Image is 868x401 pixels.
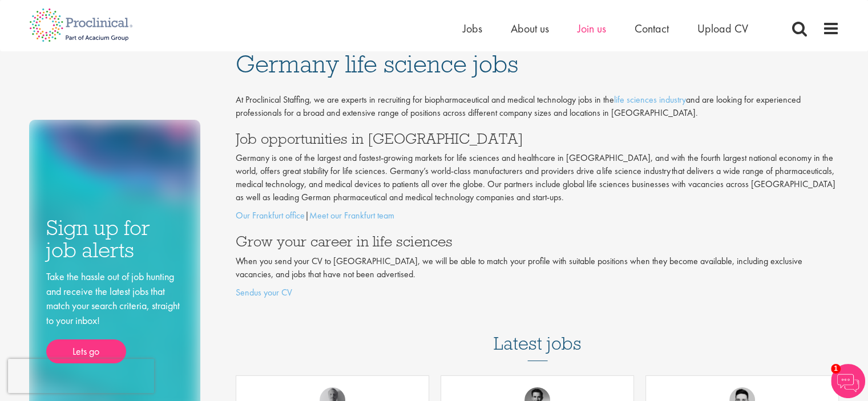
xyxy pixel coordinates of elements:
a: Lets go [46,339,126,363]
p: At Proclinical Staffing, we are experts in recruiting for biopharmaceutical and medical technolog... [236,94,839,120]
h3: Sign up for job alerts [46,217,183,261]
a: Join us [578,21,606,36]
span: 1 [831,364,841,374]
a: Our Frankfurt office [236,209,305,221]
h3: Grow your career in life sciences [236,234,839,249]
a: Jobs [463,21,482,36]
img: Chatbot [831,364,865,398]
a: Sendus your CV [236,286,292,298]
p: | [236,209,839,222]
a: Upload CV [697,21,748,36]
a: About us [511,21,549,36]
h3: Latest jobs [494,305,582,361]
div: Take the hassle out of job hunting and receive the latest jobs that match your search criteria, s... [46,269,183,363]
p: Germany is one of the largest and fastest-growing markets for life sciences and healthcare in [GE... [236,152,839,204]
a: life sciences industry [614,94,686,106]
h3: Job opportunities in [GEOGRAPHIC_DATA] [236,131,839,146]
iframe: reCAPTCHA [8,359,154,393]
a: Contact [635,21,669,36]
a: Meet our Frankfurt team [309,209,394,221]
p: When you send your CV to [GEOGRAPHIC_DATA], we will be able to match your profile with suitable p... [236,255,839,281]
span: Germany life science jobs [236,48,518,79]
